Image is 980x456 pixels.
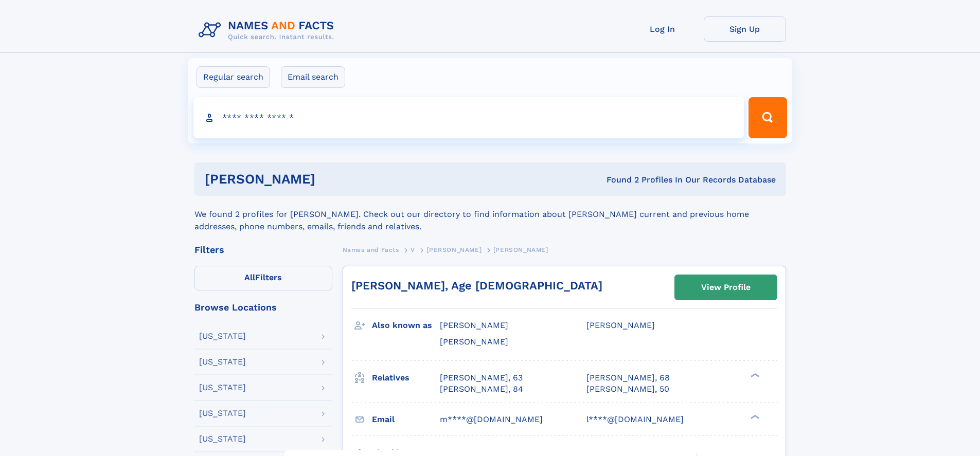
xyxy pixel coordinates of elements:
span: [PERSON_NAME] [493,246,548,253]
a: Names and Facts [343,243,399,256]
h1: [PERSON_NAME] [205,173,461,186]
span: [PERSON_NAME] [440,320,508,330]
label: Filters [194,266,332,290]
div: We found 2 profiles for [PERSON_NAME]. Check out our directory to find information about [PERSON_... [194,196,786,233]
div: View Profile [701,276,751,299]
h3: Relatives [372,369,440,387]
span: All [244,272,255,282]
a: [PERSON_NAME], 84 [440,384,523,395]
a: V [411,243,415,256]
span: [PERSON_NAME] [586,320,655,330]
label: Regular search [197,66,270,88]
div: [US_STATE] [199,435,246,443]
a: Log In [621,16,704,42]
div: [US_STATE] [199,409,246,417]
a: Sign Up [704,16,786,42]
span: V [411,246,415,253]
span: [PERSON_NAME] [440,337,508,346]
a: [PERSON_NAME], 68 [586,372,670,384]
div: [US_STATE] [199,332,246,340]
a: View Profile [675,275,777,300]
a: [PERSON_NAME], 50 [586,384,669,395]
img: Logo Names and Facts [194,16,343,44]
a: [PERSON_NAME], Age [DEMOGRAPHIC_DATA] [351,279,602,292]
div: Found 2 Profiles In Our Records Database [461,174,776,186]
h3: Also known as [372,317,440,334]
div: ❯ [748,372,760,378]
input: search input [193,97,744,138]
div: ❯ [748,413,760,420]
h3: Email [372,411,440,428]
div: Browse Locations [194,303,332,312]
a: [PERSON_NAME], 63 [440,372,523,384]
span: [PERSON_NAME] [426,246,482,253]
button: Search Button [749,97,787,138]
div: Filters [194,245,332,254]
a: [PERSON_NAME] [426,243,482,256]
div: [US_STATE] [199,358,246,366]
div: [US_STATE] [199,384,246,392]
label: Email search [281,66,345,88]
